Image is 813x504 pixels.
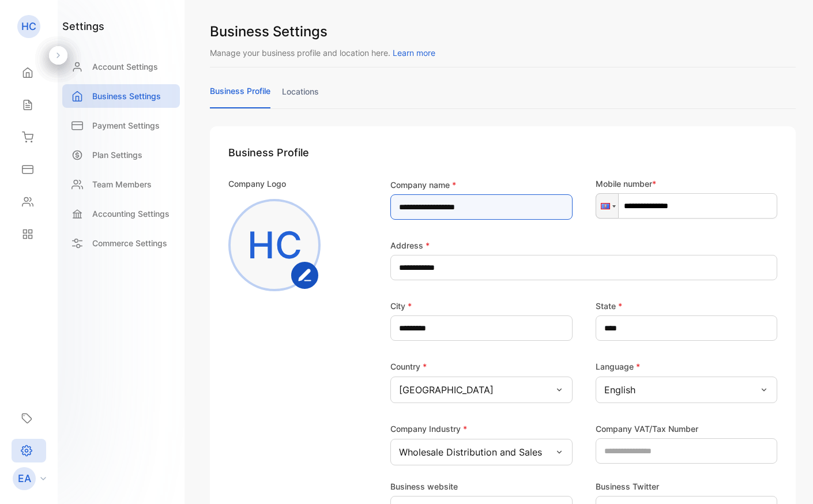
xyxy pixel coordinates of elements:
label: Business website [390,480,458,492]
a: Business Settings [62,84,180,108]
a: Payment Settings [62,114,180,137]
a: Team Members [62,172,180,196]
p: Wholesale Distribution and Sales [399,445,542,459]
label: Country [390,362,427,371]
span: Learn more [393,48,435,58]
p: Team Members [92,178,152,190]
label: City [390,300,412,312]
p: HC [247,217,302,273]
label: Company VAT/Tax Number [596,423,698,435]
button: Open LiveChat chat widget [9,5,44,39]
h1: settings [62,18,104,34]
p: Account Settings [92,61,158,73]
div: Guam: + 1671 [596,194,618,218]
a: Commerce Settings [62,231,180,255]
a: locations [282,85,319,108]
a: business profile [210,85,270,108]
p: Manage your business profile and location here. [210,47,796,59]
h1: Business Settings [210,21,796,42]
a: Account Settings [62,55,180,78]
a: Plan Settings [62,143,180,167]
label: Business Twitter [596,480,659,492]
p: [GEOGRAPHIC_DATA] [399,383,494,397]
p: Mobile number [596,178,778,190]
label: Company Industry [390,424,467,434]
p: HC [21,19,36,34]
label: State [596,300,622,312]
p: Company Logo [228,178,286,190]
p: EA [18,471,31,486]
p: Payment Settings [92,119,160,131]
p: Commerce Settings [92,237,167,249]
label: Language [596,362,640,371]
p: Accounting Settings [92,208,170,220]
label: Company name [390,179,456,191]
p: Plan Settings [92,149,142,161]
label: Address [390,239,430,251]
p: Business Settings [92,90,161,102]
p: English [604,383,635,397]
h1: Business Profile [228,145,777,160]
a: Accounting Settings [62,202,180,225]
